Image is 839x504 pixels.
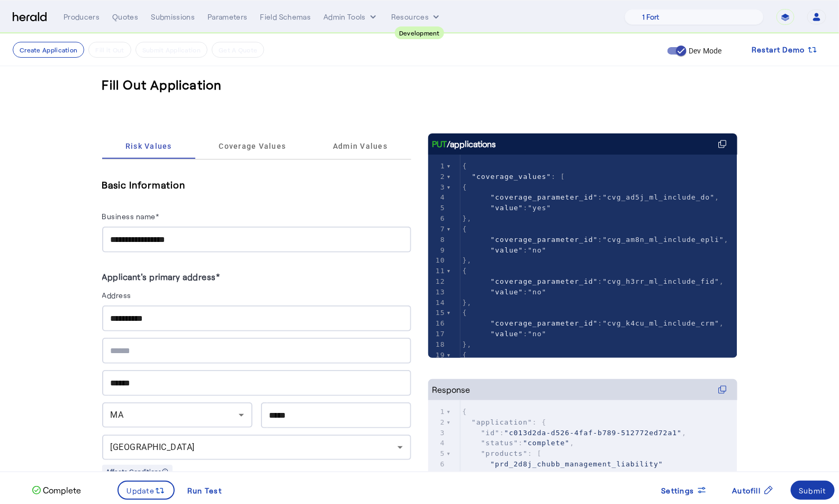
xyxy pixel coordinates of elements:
[463,225,467,233] span: {
[428,339,447,350] div: 18
[463,204,552,212] span: :
[743,40,826,59] button: Restart Demo
[112,12,138,22] div: Quotes
[463,309,467,317] span: {
[463,277,724,285] span: : ,
[428,459,447,470] div: 6
[428,213,447,224] div: 6
[428,428,447,438] div: 3
[428,287,447,298] div: 13
[528,204,551,212] span: "yes"
[472,173,551,181] span: "coverage_values"
[428,329,447,339] div: 17
[428,192,447,203] div: 4
[88,42,131,58] button: Fill it Out
[428,438,447,448] div: 4
[428,470,447,480] div: 7
[463,319,724,327] span: : ,
[463,429,687,437] span: : ,
[428,350,447,361] div: 19
[463,236,729,244] span: : ,
[481,429,500,437] span: "id"
[102,212,159,221] label: Business name*
[428,235,447,245] div: 8
[653,481,716,500] button: Settings
[490,204,523,212] span: "value"
[463,439,575,447] span: : ,
[428,266,447,276] div: 11
[428,172,447,182] div: 2
[602,193,715,201] span: "cvg_ad5j_ml_include_do"
[432,138,447,150] span: PUT
[208,12,248,22] div: Parameters
[724,481,782,500] button: Autofill
[187,485,222,496] div: Run Test
[662,485,694,496] span: Settings
[490,319,598,327] span: "coverage_parameter_id"
[323,12,378,22] button: internal dropdown menu
[118,481,175,500] button: Update
[428,318,447,329] div: 16
[602,236,724,244] span: "cvg_am8n_ml_include_epli"
[13,12,47,22] img: Herald Logo
[602,277,719,285] span: "cvg_h3rr_ml_include_fid"
[463,418,547,426] span: : {
[490,460,663,468] span: "prd_2d8j_chubb_management_liability"
[463,214,472,222] span: },
[102,177,411,193] h5: Basic Information
[463,162,467,170] span: {
[395,26,444,39] div: Development
[219,142,286,150] span: Coverage Values
[463,267,467,275] span: {
[528,330,546,338] span: "no"
[463,173,565,181] span: : [
[504,429,682,437] span: "c013d2da-d526-4faf-b789-512772ed72a1"
[391,12,441,22] button: Resources dropdown menu
[490,330,523,338] span: "value"
[428,448,447,459] div: 5
[13,42,84,58] button: Create Application
[64,12,100,22] div: Producers
[179,481,230,500] button: Run Test
[687,46,722,56] label: Dev Mode
[260,12,311,22] div: Field Schemas
[463,351,467,359] span: {
[428,182,447,193] div: 3
[463,340,472,348] span: },
[463,408,467,416] span: {
[481,449,528,457] span: "products"
[432,383,471,396] div: Response
[136,42,208,58] button: Submit Application
[490,236,598,244] span: "coverage_parameter_id"
[799,485,827,496] div: Submit
[212,42,264,58] button: Get A Quote
[463,449,542,457] span: : [
[463,299,472,307] span: },
[791,481,835,500] button: Submit
[428,224,447,235] div: 7
[428,298,447,308] div: 14
[127,485,155,496] span: Update
[490,193,598,201] span: "coverage_parameter_id"
[528,288,546,296] span: "no"
[463,330,547,338] span: :
[102,465,173,478] div: Affects Conditions
[733,485,761,496] span: Autofill
[428,276,447,287] div: 12
[523,439,570,447] span: "complete"
[111,442,195,452] span: [GEOGRAPHIC_DATA]
[472,418,533,426] span: "application"
[463,246,547,254] span: :
[481,439,519,447] span: "status"
[428,407,447,417] div: 1
[602,319,719,327] span: "cvg_k4cu_ml_include_crm"
[428,255,447,266] div: 10
[125,142,172,150] span: Risk Values
[102,76,222,93] h3: Fill Out Application
[490,277,598,285] span: "coverage_parameter_id"
[151,12,195,22] div: Submissions
[102,272,220,282] label: Applicant's primary address*
[463,183,467,191] span: {
[490,246,523,254] span: "value"
[752,43,805,56] span: Restart Demo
